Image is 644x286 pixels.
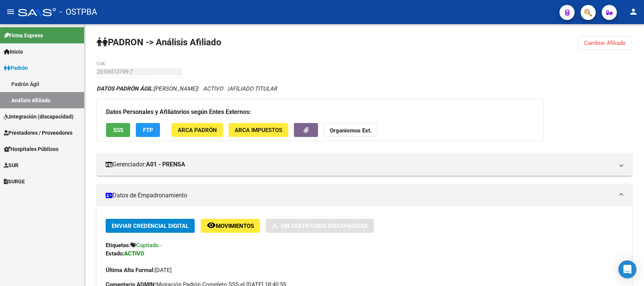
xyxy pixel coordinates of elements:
[106,219,195,233] button: Enviar Credencial Digital
[106,242,131,249] strong: Etiquetas:
[106,267,172,274] span: [DATE]
[178,127,217,134] span: ARCA Padrón
[4,129,72,137] span: Prestadores / Proveedores
[6,7,15,16] mat-icon: menu
[112,223,189,229] span: Enviar Credencial Digital
[578,36,632,50] button: Cambiar Afiliado
[201,219,260,233] button: Movimientos
[281,223,368,229] span: Sin Certificado Discapacidad
[97,153,632,176] mat-expansion-panel-header: Gerenciador:A01 - PRENSA
[97,85,197,92] span: [PERSON_NAME]
[113,127,123,134] span: SSS
[235,127,282,134] span: ARCA Impuestos
[618,260,636,278] div: Open Intercom Messenger
[4,112,74,121] span: Integración (discapacidad)
[106,250,124,257] strong: Estado:
[4,48,23,56] span: Inicio
[4,177,25,186] span: SURGE
[229,123,288,137] button: ARCA Impuestos
[4,64,28,72] span: Padrón
[266,219,374,233] button: Sin Certificado Discapacidad
[216,223,254,229] span: Movimientos
[136,242,162,249] span: Capitado -
[106,123,130,137] button: SSS
[97,85,277,92] i: | ACTIVO |
[106,267,155,274] strong: Última Alta Formal:
[207,221,216,230] mat-icon: remove_red_eye
[584,40,626,46] span: Cambiar Afiliado
[97,184,632,207] mat-expansion-panel-header: Datos de Empadronamiento
[4,145,58,153] span: Hospitales Públicos
[330,127,372,134] strong: Organismos Ext.
[4,31,43,40] span: Firma Express
[124,250,144,257] strong: ACTIVO
[97,37,221,48] strong: PADRON -> Análisis Afiliado
[172,123,223,137] button: ARCA Padrón
[106,160,614,169] mat-panel-title: Gerenciador:
[629,7,638,16] mat-icon: person
[146,160,185,169] strong: A01 - PRENSA
[97,85,154,92] strong: DATOS PADRÓN ÁGIL:
[136,123,160,137] button: FTP
[143,127,153,134] span: FTP
[106,191,614,200] mat-panel-title: Datos de Empadronamiento
[106,107,534,117] h3: Datos Personales y Afiliatorios según Entes Externos:
[324,123,378,137] button: Organismos Ext.
[229,85,277,92] span: AFILIADO TITULAR
[4,161,18,169] span: SUR
[60,4,97,20] span: - OSTPBA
